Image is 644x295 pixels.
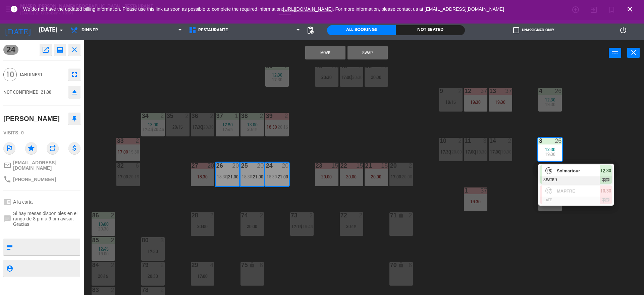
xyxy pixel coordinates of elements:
div: 20:00 [240,224,264,229]
span: | [351,75,352,80]
span: 12:45 [98,246,109,252]
div: 20 [257,163,264,169]
div: 74 [241,212,241,218]
span: 20:15 [278,124,288,130]
i: repeat [47,142,59,154]
i: close [630,48,638,56]
i: power_settings_new [619,26,627,34]
i: power_input [611,48,619,56]
button: Swap [347,46,388,59]
span: 17:00 [341,75,352,80]
i: phone [3,175,11,183]
span: We do not have the updated billing information. Please use this link as soon as possible to compl... [23,6,504,12]
div: 12 [465,88,465,94]
div: 2 [409,212,413,218]
span: 21:00 [41,89,51,95]
div: 4 [210,262,214,268]
div: 2 [111,262,115,268]
div: 24 [266,163,266,169]
div: 3 [483,138,487,144]
span: NOT CONFIRMED [3,89,39,95]
span: 19:30 [600,187,611,195]
div: 2 [136,138,140,144]
span: 20:45 [154,127,164,132]
span: 19:30 [545,152,555,157]
span: pending_actions [306,26,314,34]
button: power_input [609,48,621,58]
div: [PERSON_NAME] [3,113,60,124]
div: 75 [241,262,241,268]
span: 19:45 [303,224,313,229]
div: 37 [480,187,487,194]
span: 17:45 [143,127,153,132]
div: 20:30 [141,274,165,279]
span: 17:15 [291,224,302,229]
span: MAPFRE [557,187,600,195]
div: 34 [142,113,142,119]
div: 4 [539,88,539,94]
span: 18:30 [217,174,227,179]
div: 15 [381,163,388,169]
button: close [68,44,80,56]
span: 18:30 [267,124,277,130]
a: mail_outline[EMAIL_ADDRESS][DOMAIN_NAME] [3,160,80,171]
div: 19:15 [439,100,463,104]
span: 17:30 [440,149,451,155]
div: 3 [160,237,164,243]
i: open_in_new [42,46,50,54]
button: Move [305,46,345,59]
div: 39 [266,113,266,119]
i: lock [249,262,255,268]
div: 19:30 [464,199,487,204]
button: eject [68,86,80,98]
div: 26 [555,138,561,144]
div: 2 [284,63,288,69]
i: fullscreen [70,71,78,79]
span: 12:30 [272,72,282,78]
span: 18:30 [267,174,277,179]
div: All Bookings [327,25,396,35]
div: 18:30 [191,174,214,179]
div: 60 [266,63,266,69]
span: | [450,149,451,155]
span: 20:30 [203,124,214,130]
span: [PHONE_NUMBER] [13,177,56,182]
div: Not seated [396,25,465,35]
span: 26 [545,167,552,174]
div: 2 [409,163,413,169]
span: 10 [3,68,17,81]
span: | [127,174,129,179]
div: 15 [356,163,363,169]
div: 2 [458,138,462,144]
div: 6 [260,262,264,268]
i: subject [6,243,13,251]
span: 13:00 [247,122,258,127]
span: 17:00 [118,149,128,155]
i: error [10,5,18,13]
div: 78 [142,287,142,293]
span: 21:00 [278,174,288,179]
i: lock [398,212,404,218]
span: Jardines1 [19,71,65,79]
span: 21:00 [228,174,238,179]
span: 17:00 [391,174,401,179]
span: | [127,149,129,155]
span: 20:15 [129,174,139,179]
i: chrome_reader_mode [3,198,11,206]
div: 22 [340,163,341,169]
div: 2 [359,63,363,69]
span: 20:30 [352,75,363,80]
div: 19:30 [464,100,487,104]
div: 19:30 [489,100,512,104]
div: 20:00 [365,174,388,179]
span: 19:30 [545,102,555,107]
